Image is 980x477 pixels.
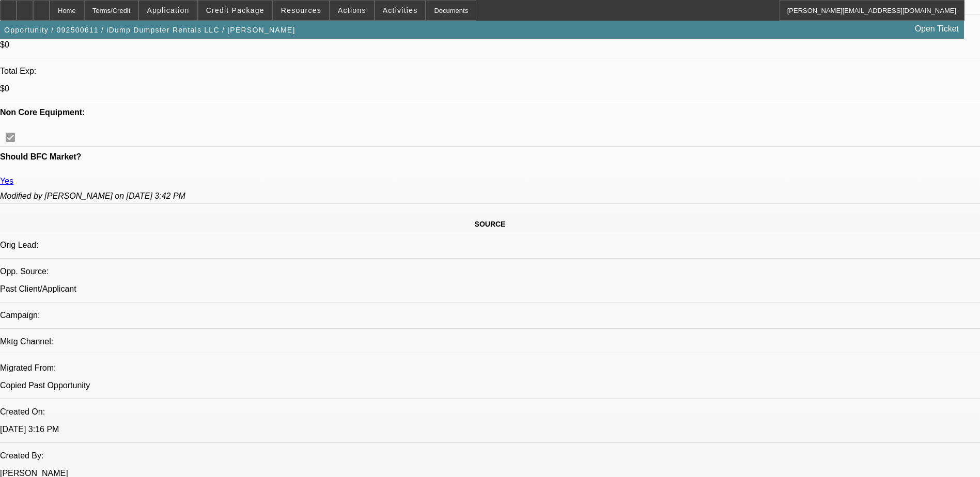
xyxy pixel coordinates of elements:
[198,1,272,20] button: Credit Package
[4,26,295,34] span: Opportunity / 092500611 / iDump Dumpster Rentals LLC / [PERSON_NAME]
[911,20,963,38] a: Open Ticket
[139,1,197,20] button: Application
[375,1,426,20] button: Activities
[475,220,506,228] span: SOURCE
[206,6,265,14] span: Credit Package
[383,6,418,14] span: Activities
[273,1,329,20] button: Resources
[338,6,366,14] span: Actions
[281,6,321,14] span: Resources
[147,6,189,14] span: Application
[330,1,374,20] button: Actions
